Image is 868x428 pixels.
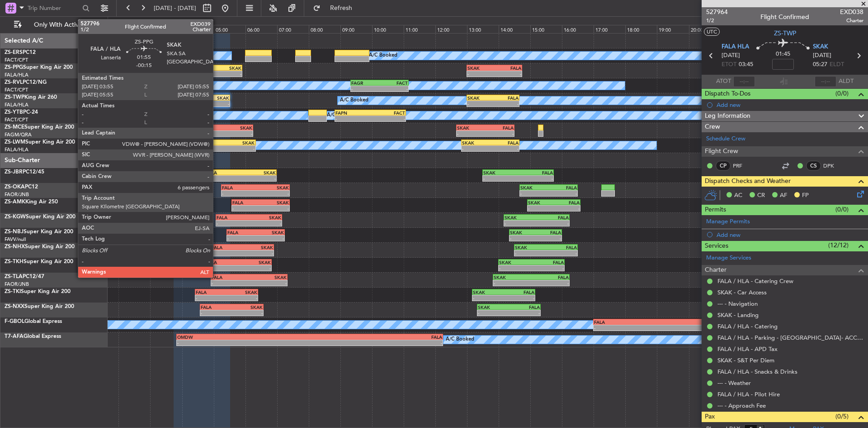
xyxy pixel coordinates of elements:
[494,280,531,286] div: -
[5,244,25,250] span: ZS-NHX
[5,229,24,235] span: ZS-NBJ
[625,25,657,33] div: 18:00
[5,334,61,339] a: T7-AFAGlobal Express
[221,125,252,130] div: SKAK
[806,161,821,171] div: CS
[232,304,263,310] div: SKAK
[5,146,28,153] a: FALA/HLA
[499,265,531,271] div: -
[232,200,260,205] div: FALA
[705,122,720,132] span: Crew
[457,125,485,130] div: SKAK
[722,43,749,52] span: FALA HLA
[5,289,21,294] span: ZS-TKI
[370,110,405,115] div: FACT
[241,176,276,181] div: -
[739,60,753,69] span: 03:45
[109,18,144,26] div: [DATE] - [DATE]
[531,274,569,280] div: FALA
[722,51,740,60] span: [DATE]
[554,200,580,205] div: FALA
[5,304,24,309] span: ZS-NXX
[238,260,270,265] div: SKAK
[255,230,283,235] div: SKAK
[505,221,537,226] div: -
[657,25,689,33] div: 19:00
[705,412,715,422] span: Pax
[380,80,408,86] div: FACT
[261,206,289,211] div: -
[5,65,73,70] a: ZS-PPGSuper King Air 200
[483,170,518,175] div: SKAK
[5,274,23,279] span: ZS-TLA
[5,50,36,55] a: ZS-ERSPC12
[760,12,809,22] div: Flight Confirmed
[457,131,485,136] div: -
[5,139,25,145] span: ZS-LWM
[180,65,211,71] div: FALA
[255,191,289,196] div: -
[835,412,849,421] span: (0/5)
[242,250,273,256] div: -
[518,176,553,181] div: -
[706,254,751,263] a: Manage Services
[717,345,778,353] a: FALA / HLA - APD Tax
[196,289,226,295] div: FALA
[5,87,28,93] a: FACT/CPT
[733,76,755,87] input: --:--
[520,191,548,196] div: -
[211,71,241,77] div: -
[780,191,787,200] span: AF
[212,245,242,250] div: FALA
[473,295,504,301] div: -
[546,250,577,256] div: -
[491,140,519,145] div: FALA
[493,95,519,101] div: FALA
[232,310,263,316] div: -
[546,245,577,250] div: FALA
[310,340,442,346] div: -
[5,65,23,70] span: ZS-PPG
[277,25,309,33] div: 07:00
[372,25,404,33] div: 10:00
[705,89,750,99] span: Dispatch To-Dos
[5,116,28,123] a: FACT/CPT
[185,140,220,145] div: FALA
[212,280,249,286] div: -
[717,311,759,319] a: SKAK - Landing
[154,4,196,12] span: [DATE] - [DATE]
[220,146,255,151] div: -
[499,260,531,265] div: SKAK
[206,170,241,175] div: FALA
[705,241,728,251] span: Services
[531,265,563,271] div: -
[242,245,273,250] div: SKAK
[5,169,23,175] span: ZS-JBR
[510,230,536,235] div: SKAK
[509,310,540,316] div: -
[182,25,214,33] div: 04:00
[722,60,736,69] span: ETOT
[689,25,721,33] div: 20:00
[220,140,255,145] div: SKAK
[201,304,231,310] div: FALA
[369,49,397,63] div: A/C Booked
[5,281,29,288] a: FAOR/JNB
[757,191,765,200] span: CR
[509,304,540,310] div: FALA
[5,199,58,205] a: ZS-AMKKing Air 250
[5,139,75,145] a: ZS-LWMSuper King Air 200
[535,230,561,235] div: FALA
[340,94,368,107] div: A/C Booked
[717,368,797,375] a: FALA / HLA - Snacks & Drinks
[5,72,28,78] a: FALA/HLA
[351,86,379,91] div: -
[322,5,360,11] span: Refresh
[478,304,509,310] div: SKAK
[462,140,490,145] div: SKAK
[839,77,854,86] span: ALDT
[705,205,726,215] span: Permits
[828,240,849,250] span: (12/12)
[491,146,519,151] div: -
[150,25,182,33] div: 03:00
